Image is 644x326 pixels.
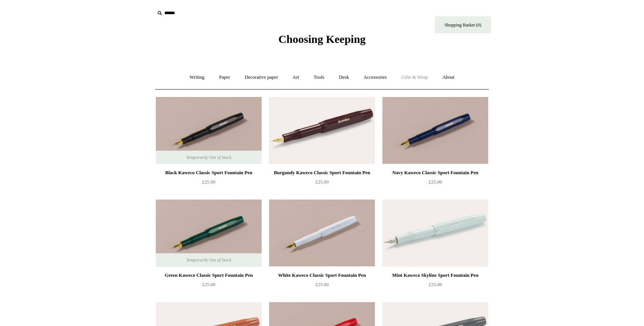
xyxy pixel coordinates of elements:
[382,97,488,164] a: Navy Kaweco Classic Sport Fountain Pen Navy Kaweco Classic Sport Fountain Pen
[429,179,442,185] span: £25.00
[269,97,375,164] img: Burgundy Kaweco Classic Sport Fountain Pen
[269,200,375,267] a: White Kaweco Classic Sport Fountain Pen White Kaweco Classic Sport Fountain Pen
[156,97,262,164] img: Black Kaweco Classic Sport Fountain Pen
[357,68,394,87] a: Accessories
[395,68,435,87] a: Gifts & Wrap
[382,168,488,199] a: Navy Kaweco Classic Sport Fountain Pen £25.00
[156,271,262,301] a: Green Kaweco Classic Sport Fountain Pen £25.00
[332,68,356,87] a: Desk
[384,271,486,280] div: Mint Kaweco Skyline Sport Fountain Pen
[156,168,262,199] a: Black Kaweco Classic Sport Fountain Pen £25.00
[269,168,375,199] a: Burgundy Kaweco Classic Sport Fountain Pen £25.00
[269,97,375,164] a: Burgundy Kaweco Classic Sport Fountain Pen Burgundy Kaweco Classic Sport Fountain Pen
[436,68,461,87] a: About
[382,200,488,267] a: Mint Kaweco Skyline Sport Fountain Pen Mint Kaweco Skyline Sport Fountain Pen
[271,168,373,177] div: Burgundy Kaweco Classic Sport Fountain Pen
[382,97,488,164] img: Navy Kaweco Classic Sport Fountain Pen
[156,200,262,267] img: Green Kaweco Classic Sport Fountain Pen
[382,200,488,267] img: Mint Kaweco Skyline Sport Fountain Pen
[429,282,442,287] span: £25.00
[212,68,237,87] a: Paper
[158,271,260,280] div: Green Kaweco Classic Sport Fountain Pen
[269,271,375,301] a: White Kaweco Classic Sport Fountain Pen £25.00
[202,282,215,287] span: £25.00
[286,68,306,87] a: Art
[179,151,239,164] span: Temporarily Out of Stock
[315,179,329,185] span: £25.00
[269,200,375,267] img: White Kaweco Classic Sport Fountain Pen
[278,33,366,45] span: Choosing Keeping
[278,39,366,44] a: Choosing Keeping
[307,68,331,87] a: Tools
[156,200,262,267] a: Green Kaweco Classic Sport Fountain Pen Green Kaweco Classic Sport Fountain Pen Temporarily Out o...
[315,282,329,287] span: £25.00
[382,271,488,301] a: Mint Kaweco Skyline Sport Fountain Pen £25.00
[156,97,262,164] a: Black Kaweco Classic Sport Fountain Pen Black Kaweco Classic Sport Fountain Pen Temporarily Out o...
[384,168,486,177] div: Navy Kaweco Classic Sport Fountain Pen
[179,253,239,267] span: Temporarily Out of Stock
[435,16,491,33] a: Shopping Basket (0)
[158,168,260,177] div: Black Kaweco Classic Sport Fountain Pen
[202,179,215,185] span: £25.00
[271,271,373,280] div: White Kaweco Classic Sport Fountain Pen
[183,68,211,87] a: Writing
[238,68,285,87] a: Decorative paper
